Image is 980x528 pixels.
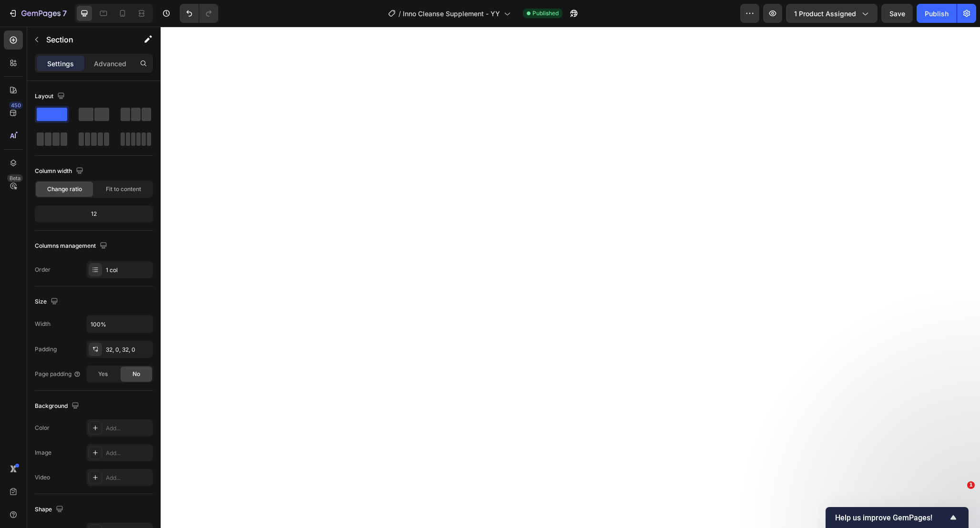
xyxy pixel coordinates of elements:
span: Help us improve GemPages! [835,513,948,522]
p: 7 [62,8,67,19]
div: Width [35,320,51,328]
div: Add... [106,449,151,457]
div: Order [35,265,51,274]
div: 450 [9,102,23,109]
p: Advanced [94,59,126,69]
div: 32, 0, 32, 0 [106,345,151,354]
iframe: Design area [161,27,980,528]
span: Inno Cleanse Supplement - YY [403,9,500,19]
button: Show survey - Help us improve GemPages! [835,512,959,523]
div: Image [35,448,51,457]
div: Size [35,295,60,308]
button: Save [881,4,913,23]
span: 1 product assigned [794,9,856,19]
p: Section [46,34,124,45]
div: Layout [35,90,67,103]
div: Column width [35,165,85,178]
span: Yes [98,370,108,378]
div: Beta [7,174,23,182]
div: 12 [37,207,151,221]
div: Background [35,400,81,413]
div: Padding [35,345,57,354]
div: Publish [925,9,949,19]
div: Video [35,473,50,482]
span: / [398,9,401,19]
div: Add... [106,424,151,433]
div: Columns management [35,240,109,253]
div: Color [35,424,50,432]
span: 1 [967,481,975,489]
button: 1 product assigned [786,4,878,23]
span: Fit to content [106,185,141,193]
div: Page padding [35,370,81,378]
div: Shape [35,503,65,516]
span: Change ratio [47,185,82,193]
button: Publish [917,4,957,23]
div: 1 col [106,266,151,274]
div: Undo/Redo [180,4,218,23]
span: Published [532,9,559,18]
input: Auto [87,315,153,333]
button: 7 [4,4,71,23]
span: Save [889,10,905,18]
div: Add... [106,474,151,482]
p: Settings [47,59,74,69]
span: No [133,370,140,378]
iframe: Intercom live chat [948,496,970,518]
